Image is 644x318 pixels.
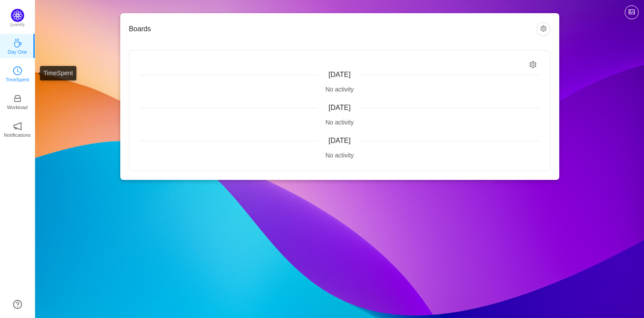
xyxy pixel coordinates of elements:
[625,5,639,19] button: icon: picture
[13,41,22,50] a: icon: coffeeDay One
[7,48,27,56] p: Day One
[13,124,22,133] a: icon: notificationNotifications
[13,94,22,103] i: icon: inbox
[13,69,22,78] a: icon: clock-circleTimeSpent
[13,300,22,309] a: icon: question-circle
[10,22,25,28] p: Quantify
[4,131,31,139] p: Notifications
[7,103,28,111] p: Workload
[11,9,24,22] img: Quantify
[140,118,540,127] div: No activity
[13,39,22,48] i: icon: coffee
[140,151,540,160] div: No activity
[529,61,537,69] i: icon: setting
[129,25,536,33] h3: Boards
[13,66,22,75] i: icon: clock-circle
[140,85,540,94] div: No activity
[328,71,350,78] span: [DATE]
[536,22,550,36] button: icon: setting
[328,104,350,111] span: [DATE]
[13,97,22,106] a: icon: inboxWorkload
[328,137,350,144] span: [DATE]
[13,122,22,131] i: icon: notification
[6,76,29,84] p: TimeSpent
